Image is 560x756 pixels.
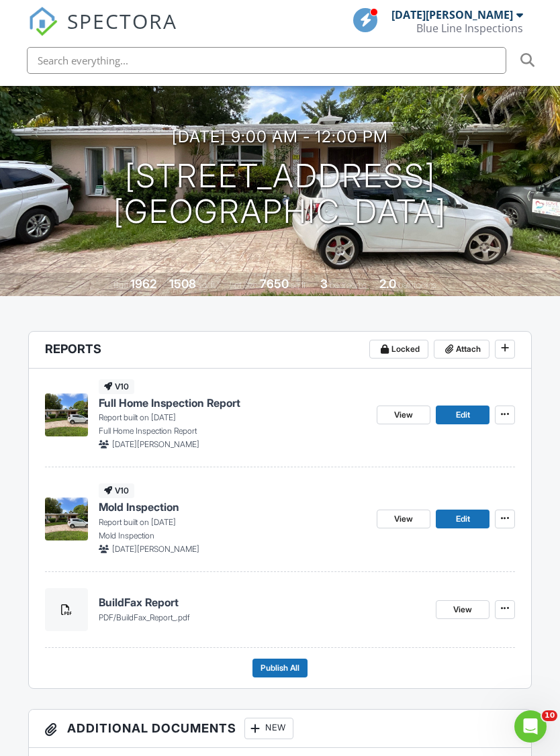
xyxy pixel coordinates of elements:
h1: [STREET_ADDRESS] [GEOGRAPHIC_DATA] [113,158,447,230]
input: Search everything... [27,47,506,74]
div: Blue Line Inspections [416,21,523,35]
div: 1962 [130,277,156,291]
h3: [DATE] 9:00 am - 12:00 pm [172,128,388,146]
span: bedrooms [330,280,367,290]
h3: Additional Documents [29,710,532,748]
span: Lot Size [230,280,258,290]
span: SPECTORA [67,7,177,35]
span: bathrooms [398,280,436,290]
img: The Best Home Inspection Software - Spectora [28,7,58,36]
div: [DATE][PERSON_NAME] [391,8,513,21]
div: 7650 [260,277,289,291]
span: 10 [542,710,557,721]
span: Built [113,280,128,290]
div: 1508 [169,277,196,291]
span: sq. ft. [198,280,217,290]
div: 2.0 [379,277,396,291]
span: sq.ft. [291,280,308,290]
div: 3 [320,277,328,291]
iframe: Intercom live chat [514,710,547,743]
a: SPECTORA [28,18,177,46]
div: New [244,718,293,739]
